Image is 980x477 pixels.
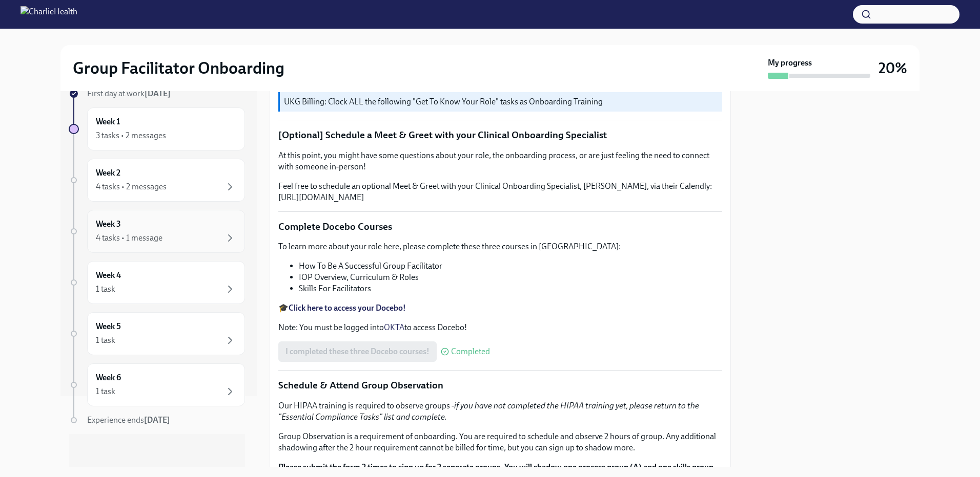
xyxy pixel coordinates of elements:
[69,261,245,304] a: Week 41 task
[299,272,722,283] li: IOP Overview, Curriculum & Roles
[278,379,722,392] p: Schedule & Attend Group Observation
[69,312,245,355] a: Week 51 task
[278,220,722,233] p: Complete Docebo Courses
[96,219,121,230] h6: Week 3
[278,150,722,172] p: At this point, you might have some questions about your role, the onboarding process, or are just...
[96,270,121,281] h6: Week 4
[96,321,121,332] h6: Week 5
[278,322,722,333] p: Note: You must be logged into to access Docebo!
[87,415,170,425] span: Experience ends
[278,241,722,252] p: To learn more about your role here, please complete these three courses in [GEOGRAPHIC_DATA]:
[299,261,722,272] li: How To Be A Successful Group Facilitator
[451,348,490,356] span: Completed
[278,401,699,422] em: if you have not completed the HIPAA training yet, please return to the "Essential Compliance Task...
[69,159,245,202] a: Week 24 tasks • 2 messages
[69,210,245,253] a: Week 34 tasks • 1 message
[299,283,722,294] li: Skills For Facilitators
[879,59,907,77] h3: 20%
[96,284,115,295] div: 1 task
[69,88,245,99] a: First day at work[DATE]
[278,431,722,453] p: Group Observation is a requirement of onboarding. You are required to schedule and observe 2 hour...
[289,303,406,313] a: Click here to access your Docebo!
[96,167,120,179] h6: Week 2
[278,181,722,203] p: Feel free to schedule an optional Meet & Greet with your Clinical Onboarding Specialist, [PERSON_...
[96,116,120,127] h6: Week 1
[96,372,121,383] h6: Week 6
[96,181,167,192] div: 4 tasks • 2 messages
[145,89,171,98] strong: [DATE]
[278,302,722,314] p: 🎓
[73,58,284,78] h2: Group Facilitator Onboarding
[278,400,722,423] p: Our HIPAA training is required to observe groups -
[87,89,171,98] span: First day at work
[96,232,162,244] div: 4 tasks • 1 message
[384,322,404,332] a: OKTA
[96,335,115,346] div: 1 task
[144,415,170,425] strong: [DATE]
[96,130,166,141] div: 3 tasks • 2 messages
[284,96,718,107] p: UKG Billing: Clock ALL the following "Get To Know Your Role" tasks as Onboarding Training
[69,363,245,406] a: Week 61 task
[278,128,722,142] p: [Optional] Schedule a Meet & Greet with your Clinical Onboarding Specialist
[96,386,115,397] div: 1 task
[768,57,812,69] strong: My progress
[21,6,77,23] img: CharlieHealth
[69,107,245,150] a: Week 13 tasks • 2 messages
